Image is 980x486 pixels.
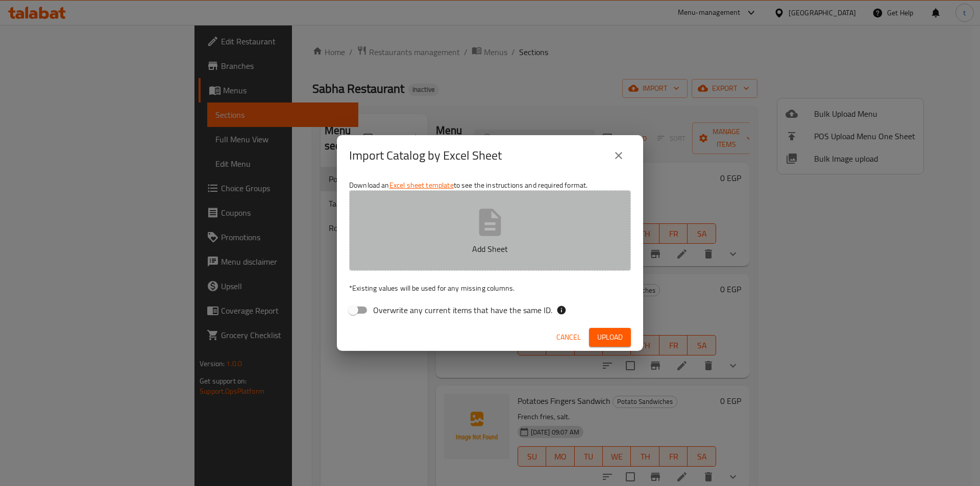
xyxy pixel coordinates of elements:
[606,143,631,168] button: close
[389,178,454,192] a: Excel sheet template
[597,331,623,344] span: Upload
[349,283,631,293] p: Existing values will be used for any missing columns.
[349,147,502,164] h2: Import Catalog by Excel Sheet
[589,328,631,347] button: Upload
[556,305,567,315] svg: If the overwrite option isn't selected, then the items that match an existing ID will be ignored ...
[373,304,552,316] span: Overwrite any current items that have the same ID.
[365,243,615,255] p: Add Sheet
[552,328,585,347] button: Cancel
[556,331,581,344] span: Cancel
[349,190,631,271] button: Add Sheet
[337,176,643,324] div: Download an to see the instructions and required format.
